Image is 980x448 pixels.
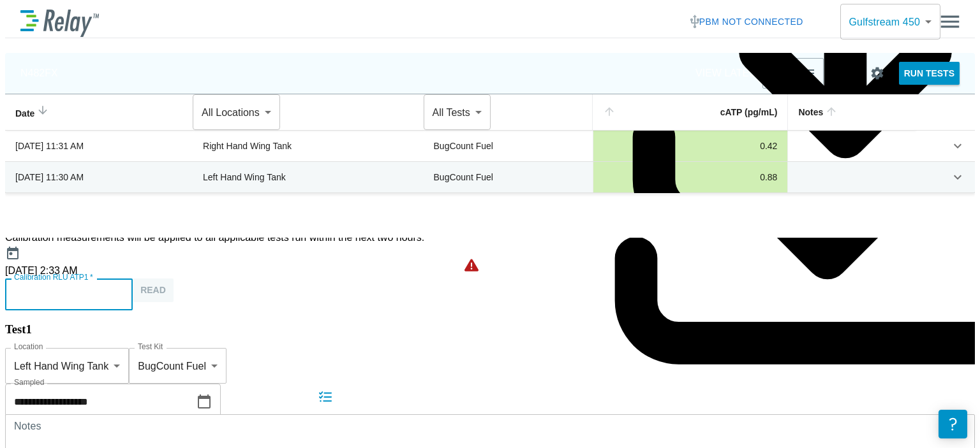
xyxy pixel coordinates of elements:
[947,166,969,188] button: expand row
[603,105,778,120] div: cATP (pg/mL)
[20,6,99,37] img: LuminUltra Relay
[939,410,967,438] iframe: Resource center
[14,273,93,282] label: Calibration RLU ATP1
[129,348,226,384] div: BugCount Fuel
[5,245,20,261] img: Calender Icon
[138,342,163,351] label: Test Kit
[722,17,803,27] span: not connected
[15,171,182,184] div: [DATE] 11:30 AM
[798,105,905,120] div: Notes
[861,57,894,90] button: Site setup
[808,14,840,29] p: Group:
[99,14,158,29] p: ATP Testing
[424,162,593,192] td: BugCount Fuel
[424,131,593,161] td: BugCount Fuel
[15,140,182,152] div: [DATE] 11:31 AM
[690,15,699,29] img: Offline Icon
[899,62,960,85] button: RUN TESTS
[5,348,129,384] div: Left Hand Wing Tank
[870,66,885,81] img: Settings Icon
[193,131,424,161] td: Right Hand Wing Tank
[840,4,940,40] div: Gulfstream 450
[830,58,861,89] button: Export
[14,378,44,387] label: Sampled
[5,322,975,336] h3: Test 1
[685,10,808,34] button: PBM not connected
[158,14,293,29] p: Flexjet Reliability Department
[20,66,58,81] p: N482FX
[699,14,803,30] span: PBM
[5,230,975,245] p: Calibration measurements will be applied to all applicable tests run within the next two hours.
[193,162,424,192] td: Left Hand Wing Tank
[193,94,280,130] div: All Locations
[14,342,43,351] label: Location
[940,10,960,34] button: Main menu
[424,94,491,130] div: All Tests
[5,94,193,131] th: Date
[947,135,969,157] button: expand row
[5,263,975,278] p: [DATE] 2:33 AM
[940,10,960,34] img: Drawer Icon
[5,384,197,419] input: Choose date, selected date is Sep 25, 2025
[5,94,975,193] table: sticky table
